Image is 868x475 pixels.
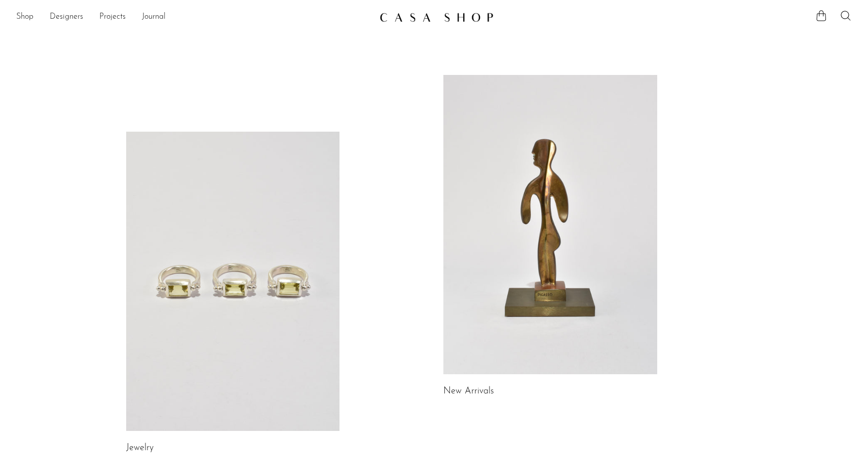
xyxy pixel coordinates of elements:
[16,9,371,26] ul: NEW HEADER MENU
[16,9,371,26] nav: Desktop navigation
[443,387,494,396] a: New Arrivals
[142,11,166,24] a: Journal
[50,11,83,24] a: Designers
[126,444,154,453] a: Jewelry
[16,11,33,24] a: Shop
[99,11,126,24] a: Projects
